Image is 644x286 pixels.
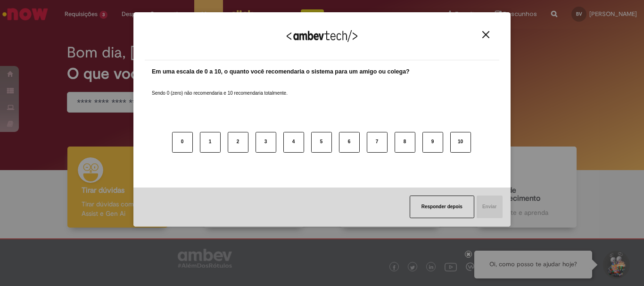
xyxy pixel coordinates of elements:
[256,132,276,153] button: 3
[339,132,360,153] button: 6
[450,132,471,153] button: 10
[152,67,410,76] label: Em uma escala de 0 a 10, o quanto você recomendaria o sistema para um amigo ou colega?
[283,132,304,153] button: 4
[422,132,443,153] button: 9
[367,132,388,153] button: 7
[152,79,288,97] label: Sendo 0 (zero) não recomendaria e 10 recomendaria totalmente.
[482,31,489,38] img: Close
[200,132,221,153] button: 1
[172,132,193,153] button: 0
[287,30,357,42] img: Logo Ambevtech
[311,132,332,153] button: 5
[228,132,248,153] button: 2
[410,196,474,218] button: Responder depois
[479,31,492,39] button: Close
[395,132,415,153] button: 8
